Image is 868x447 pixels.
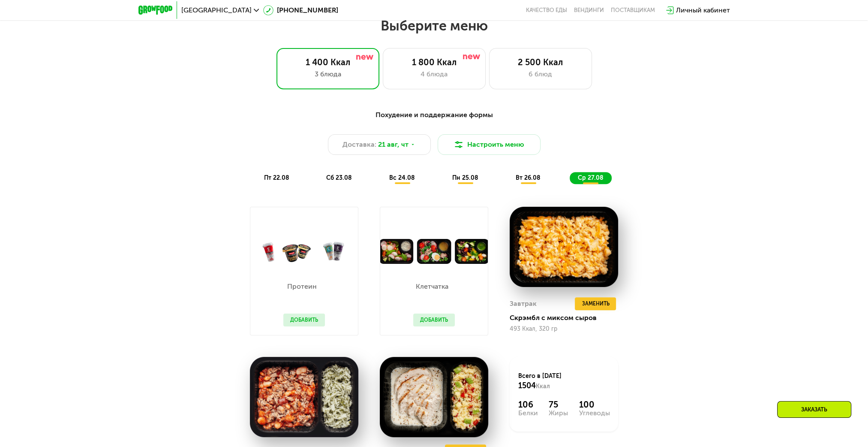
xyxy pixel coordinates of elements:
div: Жиры [549,410,568,417]
div: 4 блюда [392,69,477,79]
span: [GEOGRAPHIC_DATA] [181,7,252,14]
span: вс 24.08 [389,174,415,181]
a: [PHONE_NUMBER] [263,5,338,15]
div: 6 блюд [498,69,583,79]
span: Заменить [582,299,609,308]
span: пн 25.08 [452,174,478,181]
a: Качество еды [526,7,567,14]
div: Белки [518,410,538,417]
span: 1504 [518,381,536,390]
div: 2 500 Ккал [498,57,583,67]
p: Клетчатка [413,283,451,290]
div: 1 800 Ккал [392,57,477,67]
div: 493 Ккал, 320 гр [510,326,618,332]
span: Ккал [536,383,550,390]
span: Доставка: [342,139,376,150]
a: Вендинги [574,7,604,14]
div: Заказать [777,401,851,418]
div: Всего в [DATE] [518,372,610,391]
div: 106 [518,399,538,410]
div: 75 [549,399,568,410]
div: Завтрак [510,297,537,310]
button: Добавить [413,314,455,326]
h2: Выберите меню [27,17,841,34]
p: Протеин [283,283,321,290]
span: ср 27.08 [577,174,603,181]
div: поставщикам [611,7,655,14]
span: пт 22.08 [264,174,289,181]
span: вт 26.08 [516,174,541,181]
div: Скрэмбл с миксом сыров [510,314,625,322]
span: 21 авг, чт [378,139,408,150]
div: 100 [579,399,610,410]
div: Похудение и поддержание формы [180,110,688,121]
div: Личный кабинет [676,5,730,15]
button: Настроить меню [438,134,541,155]
div: Углеводы [579,410,610,417]
button: Заменить [575,297,616,310]
button: Добавить [283,314,325,326]
div: 3 блюда [285,69,370,79]
span: сб 23.08 [326,174,352,181]
div: 1 400 Ккал [285,57,370,67]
